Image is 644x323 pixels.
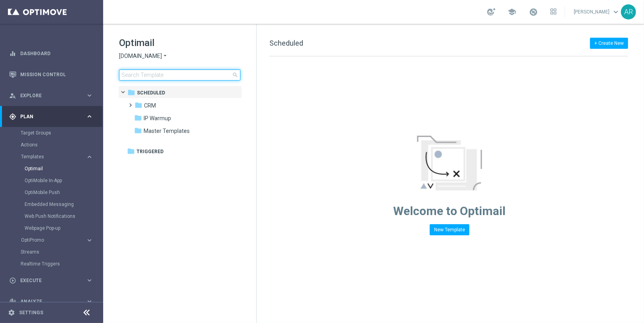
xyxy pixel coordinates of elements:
[20,43,93,64] a: Dashboard
[21,238,86,242] div: OptiPromo
[21,127,102,139] div: Target Groups
[134,114,142,122] i: folder
[86,113,93,120] i: keyboard_arrow_right
[21,234,102,246] div: OptiPromo
[9,113,94,120] button: gps_fixed Plan keyboard_arrow_right
[21,258,102,270] div: Realtime Triggers
[144,115,171,122] span: IP Warmup
[394,204,506,218] span: Welcome to Optimail
[86,92,93,99] i: keyboard_arrow_right
[19,310,43,315] a: Settings
[9,50,94,57] button: equalizer Dashboard
[25,175,102,186] div: OptiMobile In-App
[9,64,93,85] div: Mission Control
[25,189,83,196] a: OptiMobile Push
[25,165,83,172] a: Optimail
[621,4,636,19] div: AR
[21,237,94,243] button: OptiPromo keyboard_arrow_right
[9,113,16,120] i: gps_fixed
[21,154,94,160] button: Templates keyboard_arrow_right
[9,92,86,99] div: Explore
[86,153,93,161] i: keyboard_arrow_right
[119,69,240,81] input: Search Template
[25,163,102,175] div: Optimail
[9,71,94,78] button: Mission Control
[25,186,102,198] div: OptiMobile Push
[9,92,94,99] button: person_search Explore keyboard_arrow_right
[21,246,102,258] div: Streams
[21,154,86,159] div: Templates
[25,177,83,184] a: OptiMobile In-App
[119,37,240,49] h1: Optimail
[144,127,190,135] span: Master Templates
[9,277,86,284] div: Execute
[20,278,86,283] span: Execute
[8,309,15,316] i: settings
[21,151,102,234] div: Templates
[611,8,620,16] span: keyboard_arrow_down
[9,43,93,64] div: Dashboard
[9,298,86,305] div: Analyze
[269,39,303,47] span: Scheduled
[127,88,135,96] i: folder
[508,8,516,16] span: school
[417,136,482,190] img: emptyStateManageTemplates.jpg
[9,50,16,57] i: equalizer
[21,154,78,159] span: Templates
[21,142,83,148] a: Actions
[86,298,93,305] i: keyboard_arrow_right
[25,213,83,219] a: Web Push Notifications
[119,52,162,60] span: [DOMAIN_NAME]
[86,236,93,244] i: keyboard_arrow_right
[573,6,621,18] a: [PERSON_NAME]keyboard_arrow_down
[25,225,83,231] a: Webpage Pop-up
[9,277,94,284] button: play_circle_outline Execute keyboard_arrow_right
[20,114,86,119] span: Plan
[9,92,16,99] i: person_search
[9,113,86,120] div: Plan
[136,148,163,155] span: Triggered
[144,102,156,109] span: CRM
[21,249,83,255] a: Streams
[137,89,165,96] span: Scheduled
[20,299,86,304] span: Analyze
[25,222,102,234] div: Webpage Pop-up
[21,261,83,267] a: Realtime Triggers
[20,64,93,85] a: Mission Control
[232,72,238,78] span: search
[21,238,78,242] span: OptiPromo
[9,298,94,305] button: track_changes Analyze keyboard_arrow_right
[9,277,16,284] i: play_circle_outline
[590,38,628,49] button: + Create New
[21,139,102,151] div: Actions
[162,52,168,60] i: arrow_drop_down
[21,130,83,136] a: Target Groups
[135,101,142,109] i: folder
[86,277,93,284] i: keyboard_arrow_right
[25,210,102,222] div: Web Push Notifications
[119,52,168,60] button: [DOMAIN_NAME] arrow_drop_down
[430,224,469,235] button: New Template
[134,127,142,135] i: folder
[25,198,102,210] div: Embedded Messaging
[127,147,135,155] i: folder
[20,93,86,98] span: Explore
[9,298,16,305] i: track_changes
[25,201,83,208] a: Embedded Messaging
